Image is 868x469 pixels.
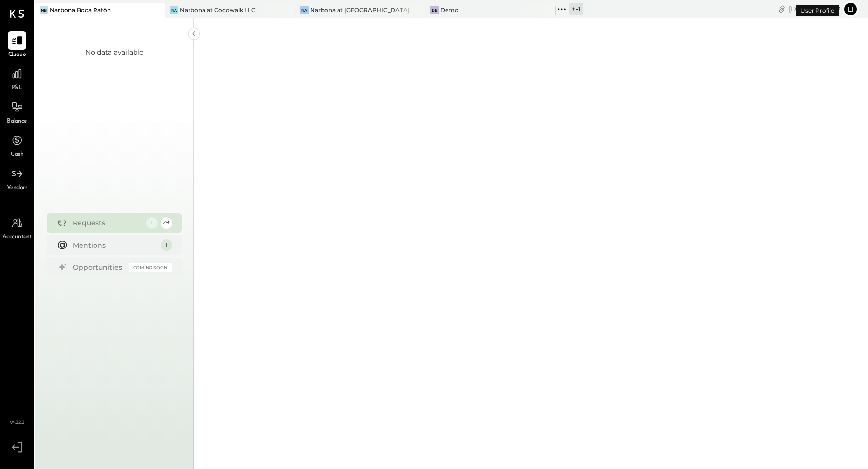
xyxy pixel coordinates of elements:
[777,4,787,14] div: copy link
[300,6,309,14] div: Na
[170,6,178,14] div: Na
[11,151,23,159] span: Cash
[0,65,33,93] a: P&L
[0,214,33,242] a: Accountant
[7,117,27,126] span: Balance
[129,263,172,272] div: Coming Soon
[0,131,33,159] a: Cash
[73,240,156,250] div: Mentions
[73,218,141,228] div: Requests
[161,217,172,229] div: 29
[440,6,459,14] div: Demo
[0,31,33,59] a: Queue
[50,6,111,14] div: Narbona Boca Ratōn
[2,233,32,242] span: Accountant
[569,3,583,15] div: + -1
[85,47,143,57] div: No data available
[310,6,411,14] div: Narbona at [GEOGRAPHIC_DATA] LLC
[12,84,23,93] span: P&L
[161,239,172,251] div: 1
[0,165,33,193] a: Vendors
[430,6,439,14] div: De
[843,1,858,17] button: Li
[8,51,26,59] span: Queue
[796,5,839,16] div: User Profile
[7,184,27,193] span: Vendors
[146,217,158,229] div: 1
[180,6,256,14] div: Narbona at Cocowalk LLC
[0,98,33,126] a: Balance
[789,4,841,14] div: [DATE]
[40,6,48,14] div: NB
[73,262,124,272] div: Opportunities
